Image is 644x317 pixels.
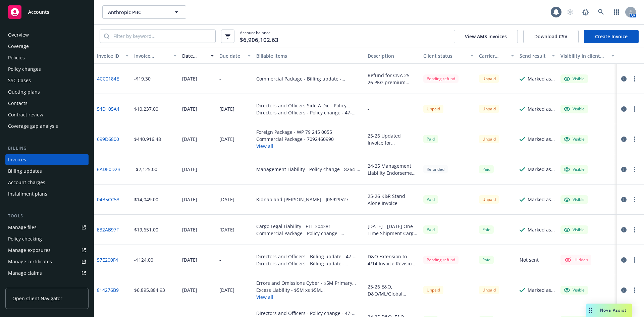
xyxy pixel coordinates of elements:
div: - [219,166,221,173]
button: View AMS invoices [454,30,518,43]
div: Invoice amount [134,52,170,59]
span: Anthropic PBC [108,9,166,16]
div: [DATE] [219,136,234,143]
div: [DATE] [219,286,234,294]
span: Nova Assist [600,307,627,313]
div: Unpaid [479,135,499,143]
div: Visible [564,227,585,233]
div: Directors and Officers - Policy change - 47-EMC-336759-01 [256,109,362,116]
div: SSC Cases [8,75,31,86]
div: [DATE] [182,196,197,203]
span: Manage exposures [5,245,89,256]
div: [DATE] [182,256,197,263]
div: Not sent [520,256,539,263]
div: [DATE] - [DATE] One Time Shipment Cargo Invoice & 24-25 Comm Pkg Exposure Update Endt Invoice. Ad... [368,223,418,237]
a: Manage files [5,222,89,233]
div: Coverage [8,41,29,52]
span: Open Client Navigator [12,295,62,302]
div: -$19.30 [134,75,151,82]
div: Billable items [256,52,362,59]
div: Account charges [8,177,45,188]
button: View all [256,143,334,150]
div: Drag to move [586,304,595,317]
div: Foreign Package - WP 79 245 0055 [256,128,334,136]
div: Policy changes [8,64,41,74]
div: Quoting plans [8,87,40,97]
div: Marked as sent [528,75,555,82]
div: Visible [564,76,585,82]
a: 6ADE0D2B [97,166,120,173]
div: Manage exposures [8,245,51,256]
div: Commercial Package - 7092460990 [256,136,334,143]
div: 25-26 Updated Invoice for Commercial Package, Auto, Workers Comp., Excess Liability, Foreign Pack... [368,132,418,146]
button: Download CSV [523,30,579,43]
input: Filter by keyword... [109,30,215,43]
div: Visibility in client dash [560,52,607,59]
div: Carrier status [479,52,507,59]
a: Manage claims [5,268,89,278]
div: Unpaid [479,286,499,294]
div: Directors and Officers Side A Dic - Policy change - BPRO8118033 [256,102,362,109]
div: Invoices [8,154,26,165]
div: [DATE] [182,166,197,173]
div: Paid [423,135,438,143]
div: Marked as sent [528,196,555,203]
div: - [368,105,369,112]
div: Unpaid [423,105,443,113]
button: Invoice ID [94,48,131,64]
a: Account charges [5,177,89,188]
div: - [219,75,221,82]
div: Paid [479,225,494,234]
div: Marked as sent [528,136,555,143]
button: Description [365,48,421,64]
div: Unpaid [479,105,499,113]
div: Refund for CNA 25 - 26 PKG premium Difference [368,72,418,86]
a: Overview [5,30,89,40]
div: [DATE] [182,105,197,112]
a: Manage certificates [5,256,89,267]
a: Contacts [5,98,89,109]
div: [DATE] [182,75,197,82]
div: -$2,125.00 [134,166,157,173]
a: Policy changes [5,64,89,74]
button: Nova Assist [586,304,632,317]
div: [DATE] [219,105,234,112]
div: Commercial Package - Policy change - 7092460990 [256,230,362,237]
div: Visible [564,197,585,203]
div: Paid [479,165,494,173]
div: Billing updates [8,166,42,176]
span: Paid [423,195,438,204]
a: Coverage [5,41,89,52]
button: Due date [217,48,254,64]
button: View all [256,294,362,301]
a: Accounts [5,3,89,21]
div: Manage certificates [8,256,52,267]
div: Policy checking [8,233,42,244]
div: Invoice ID [97,52,121,59]
a: 54D105A4 [97,105,119,112]
div: Excess Liability - $5M xs $5M ([PERSON_NAME]) - 1000635538251 [256,286,362,294]
a: 699D6800 [97,136,119,143]
div: D&O Extension to 4/14 Invoice Revision - Return Premium [368,253,418,267]
div: Visible [564,287,585,293]
div: Paid [423,225,438,234]
a: Policy checking [5,233,89,244]
button: Billable items [254,48,365,64]
a: Report a Bug [579,5,592,19]
div: Installment plans [8,189,47,199]
div: [DATE] [219,226,234,233]
button: Client status [421,48,476,64]
a: Quoting plans [5,87,89,97]
a: 4CC0184E [97,75,119,82]
div: $6,895,884.93 [134,286,165,294]
button: Invoice amount [131,48,180,64]
div: Manage files [8,222,37,233]
span: Paid [479,256,494,264]
div: Visible [564,136,585,142]
div: Hidden [564,256,588,264]
div: Directors and Officers - Policy change - 47-EMC-333913-01 [256,310,362,317]
div: Management Liability - Policy change - 8264-2239 [256,166,362,173]
div: Directors and Officers - Billing update - 47-EMC-333913-01 [256,253,362,260]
